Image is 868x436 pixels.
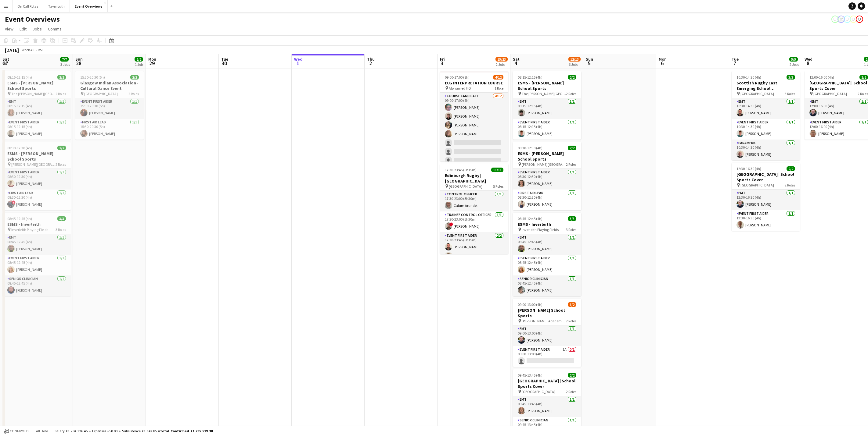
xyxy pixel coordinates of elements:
[568,57,581,62] span: 12/13
[518,302,542,307] span: 09:00-13:00 (4h)
[513,80,581,91] h3: ESMS - [PERSON_NAME] School Sports
[566,162,576,167] span: 2 Roles
[513,142,581,210] div: 08:30-12:30 (4h)2/2ESMS - [PERSON_NAME] School Sports [PERSON_NAME][GEOGRAPHIC_DATA]2 RolesEvent ...
[35,429,49,433] span: All jobs
[785,183,795,187] span: 2 Roles
[2,255,71,275] app-card-role: Event First Aider1/108:45-12:45 (4h)[PERSON_NAME]
[160,429,213,433] span: Total Confirmed £1 285 519.30
[75,71,144,140] div: 15:30-20:30 (5h)2/2Glasgow Indian Association - Cultural Dance Event [GEOGRAPHIC_DATA]2 RolesEven...
[60,62,70,67] div: 3 Jobs
[3,428,30,434] button: Confirmed
[568,75,576,80] span: 2/2
[513,213,581,296] app-job-card: 08:45-12:45 (4h)3/3ESMS - Inverleith Inverleith Playing Fields3 RolesEMT1/108:45-12:45 (4h)[PERSO...
[732,190,800,210] app-card-role: EMT1/112:30-16:30 (4h)[PERSON_NAME]
[130,75,139,80] span: 2/2
[740,91,774,96] span: [GEOGRAPHIC_DATA]
[5,15,60,24] h1: Event Overviews
[75,56,83,62] span: Sun
[787,166,795,171] span: 2/2
[48,26,62,32] span: Comms
[440,80,508,86] h3: ECG INTERPRETATION COURSE
[513,71,581,140] div: 08:15-12:15 (4h)2/2ESMS - [PERSON_NAME] School Sports The [PERSON_NAME][GEOGRAPHIC_DATA]2 RolesEM...
[20,26,27,32] span: Edit
[522,389,555,394] span: [GEOGRAPHIC_DATA]
[55,429,213,433] div: Salary £1 284 326.45 + Expenses £50.00 + Subsistence £1 142.85 =
[513,378,581,389] h3: [GEOGRAPHIC_DATA] | School Sports Cover
[440,93,508,211] app-card-role: Course Candidate4/1209:00-17:00 (8h)[PERSON_NAME][PERSON_NAME][PERSON_NAME][PERSON_NAME]
[493,184,503,189] span: 5 Roles
[513,299,581,367] app-job-card: 09:00-13:00 (4h)1/2[PERSON_NAME] School Sports [PERSON_NAME] Academy Playing Fields2 RolesEMT1/10...
[12,200,16,204] span: !
[440,164,508,254] app-job-card: 17:30-23:45 (6h15m)11/11Edinburgh Rugby | [GEOGRAPHIC_DATA] [GEOGRAPHIC_DATA]5 RolesControl Offic...
[732,163,800,231] div: 12:30-16:30 (4h)2/2[GEOGRAPHIC_DATA] | School Sports Cover [GEOGRAPHIC_DATA]2 RolesEMT1/112:30-16...
[518,146,542,150] span: 08:30-12:30 (4h)
[809,75,834,80] span: 12:00-16:00 (4h)
[732,172,800,183] h3: [GEOGRAPHIC_DATA] | School Sports Cover
[513,119,581,140] app-card-role: Event First Aider1/108:15-12:15 (4h)[PERSON_NAME]
[513,98,581,119] app-card-role: EMT1/108:15-12:15 (4h)[PERSON_NAME]
[513,396,581,417] app-card-role: EMT1/109:45-13:45 (4h)[PERSON_NAME]
[75,80,144,91] h3: Glasgow Indian Association - Cultural Dance Event
[512,60,520,67] span: 4
[732,80,800,91] h3: Scottish Rugby East Emerging School Championships | Newbattle
[522,91,566,96] span: The [PERSON_NAME][GEOGRAPHIC_DATA]
[17,25,29,33] a: Edit
[732,140,800,160] app-card-role: Paramedic1/110:30-14:30 (4h)[PERSON_NAME]
[513,190,581,210] app-card-role: First Aid Lead1/108:30-12:30 (4h)[PERSON_NAME]
[569,62,580,67] div: 6 Jobs
[449,86,471,90] span: Alphamed HQ
[75,119,144,140] app-card-role: First Aid Lead1/115:30-20:30 (5h)[PERSON_NAME]
[60,57,69,62] span: 7/7
[2,275,71,296] app-card-role: Senior Clinician1/108:45-12:45 (4h)[PERSON_NAME]
[804,60,812,67] span: 8
[568,216,576,221] span: 3/3
[33,26,42,32] span: Jobs
[513,307,581,318] h3: [PERSON_NAME] School Sports
[568,373,576,378] span: 2/2
[513,346,581,367] app-card-role: Event First Aider1A0/109:00-13:00 (4h)
[2,60,9,67] span: 27
[449,222,453,226] span: !
[57,146,66,150] span: 2/2
[11,227,48,232] span: Inverleith Playing Fields
[367,56,375,62] span: Thu
[522,162,566,167] span: [PERSON_NAME][GEOGRAPHIC_DATA]
[2,213,71,296] app-job-card: 08:45-12:45 (4h)3/3ESMS - Inverleith Inverleith Playing Fields3 RolesEMT1/108:45-12:45 (4h)[PERSO...
[740,183,774,187] span: [GEOGRAPHIC_DATA]
[585,60,593,67] span: 5
[135,62,143,67] div: 1 Job
[10,429,29,433] span: Confirmed
[566,227,576,232] span: 3 Roles
[566,389,576,394] span: 2 Roles
[518,373,542,378] span: 09:45-13:45 (4h)
[496,62,507,67] div: 2 Jobs
[5,47,19,53] div: [DATE]
[522,227,559,232] span: Inverleith Playing Fields
[135,57,143,62] span: 2/2
[732,210,800,231] app-card-role: Event First Aider1/112:30-16:30 (4h)[PERSON_NAME]
[56,91,66,96] span: 2 Roles
[732,119,800,140] app-card-role: Event First Aider1/110:30-14:30 (4h)[PERSON_NAME]
[732,71,800,160] app-job-card: 10:30-14:30 (4h)3/3Scottish Rugby East Emerging School Championships | Newbattle [GEOGRAPHIC_DATA...
[568,302,576,307] span: 1/2
[586,56,593,62] span: Sun
[2,71,71,140] app-job-card: 08:15-12:15 (4h)2/2ESMS - [PERSON_NAME] School Sports The [PERSON_NAME][GEOGRAPHIC_DATA]2 RolesEM...
[513,56,520,62] span: Sat
[75,98,144,119] app-card-role: Event First Aider1/115:30-20:30 (5h)[PERSON_NAME]
[445,168,477,172] span: 17:30-23:45 (6h15m)
[2,190,71,210] app-card-role: First Aid Lead1/108:30-12:30 (4h)![PERSON_NAME]
[5,26,13,32] span: View
[7,216,32,221] span: 08:45-12:45 (4h)
[440,232,508,262] app-card-role: Event First Aider2/217:30-23:45 (6h15m)[PERSON_NAME][PERSON_NAME]
[440,191,508,211] app-card-role: Control Officer1/117:30-23:00 (5h30m)Calum Arundel
[513,325,581,346] app-card-role: EMT1/109:00-13:00 (4h)[PERSON_NAME]
[522,319,566,323] span: [PERSON_NAME] Academy Playing Fields
[737,75,761,80] span: 10:30-14:30 (4h)
[366,60,375,67] span: 2
[84,91,118,96] span: [GEOGRAPHIC_DATA]
[56,227,66,232] span: 3 Roles
[493,75,503,80] span: 4/12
